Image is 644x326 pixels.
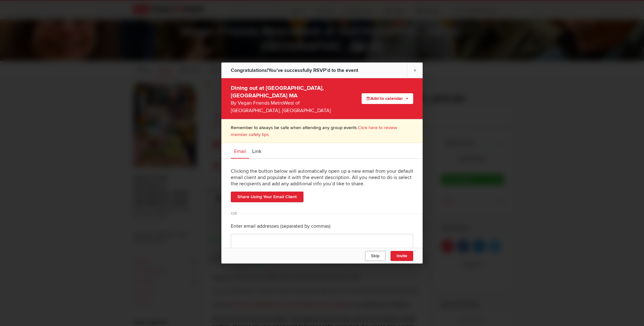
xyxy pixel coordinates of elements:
[231,83,340,114] div: Dining out at [GEOGRAPHIC_DATA], [GEOGRAPHIC_DATA] MA
[231,218,413,234] div: Enter email addresses (separated by commas)
[231,67,268,73] span: Congratulations!
[231,125,397,137] a: Click here to review member safety tips.
[391,251,413,261] button: Invite
[365,251,386,261] button: Skip
[231,62,358,78] div: You’ve successfully RSVP’d to the event
[362,93,413,104] button: Add to calendar
[371,253,380,258] span: Skip
[231,124,413,138] p: Remember to always be safe when attending any group events.
[407,62,423,78] a: ×
[231,192,303,202] a: Share Using Your Email Client
[231,99,340,114] div: By Vegan Friends MetroWest of [GEOGRAPHIC_DATA], [GEOGRAPHIC_DATA]
[234,148,246,155] span: Email
[252,148,261,155] span: Link
[231,143,249,159] a: Email
[231,163,413,192] div: Clicking the button below will automatically open up a new email from your default email client a...
[397,253,407,258] span: Invite
[249,143,264,159] a: Link
[228,213,240,214] span: OR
